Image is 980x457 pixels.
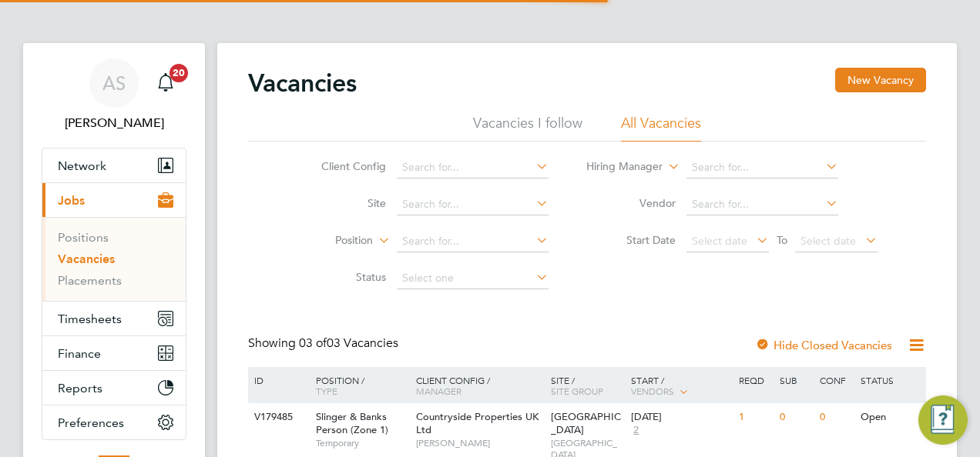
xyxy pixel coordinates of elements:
[150,58,181,108] a: 20
[735,403,775,432] div: 1
[248,68,357,98] h2: Vacancies
[692,234,747,248] span: Select date
[547,367,628,404] div: Site /
[551,410,621,436] span: [GEOGRAPHIC_DATA]
[42,114,186,132] span: Andrew Stevensen
[58,252,115,266] a: Vacancies
[397,268,549,289] input: Select one
[250,367,304,393] div: ID
[397,231,549,252] input: Search for...
[58,312,122,326] span: Timesheets
[42,58,186,132] a: AS[PERSON_NAME]
[631,385,674,397] span: Vendors
[316,437,408,449] span: Temporary
[297,196,386,210] label: Site
[772,230,792,250] span: To
[686,157,838,178] input: Search for...
[835,68,926,92] button: New Vacancy
[58,230,109,245] a: Positions
[918,395,968,445] button: Engage Resource Center
[776,367,816,393] div: Sub
[416,385,461,397] span: Manager
[800,234,856,248] span: Select date
[42,336,186,370] button: Finance
[397,157,549,178] input: Search for...
[857,403,924,432] div: Open
[42,302,186,335] button: Timesheets
[169,64,188,82] span: 20
[416,410,539,436] span: Countryside Properties UK Ltd
[631,411,731,424] div: [DATE]
[58,346,101,361] span: Finance
[776,403,816,432] div: 0
[816,367,856,393] div: Conf
[473,114,582,142] li: Vacancies I follow
[397,194,549,215] input: Search for...
[627,367,735,405] div: Start /
[621,114,701,142] li: All Vacancies
[816,403,856,432] div: 0
[574,159,663,175] label: Hiring Manager
[686,194,838,215] input: Search for...
[297,270,386,284] label: Status
[284,233,373,249] label: Position
[316,385,337,397] span: Type
[587,233,676,247] label: Start Date
[316,410,388,436] span: Slinger & Banks Person (Zone 1)
[58,381,102,395] span: Reports
[299,335,398,351] span: 03 Vacancies
[42,371,186,405] button: Reports
[58,415,124,430] span: Preferences
[587,196,676,210] label: Vendor
[42,148,186,182] button: Network
[551,385,603,397] span: Site Group
[297,159,386,173] label: Client Config
[299,335,327,351] span: 03 of
[412,367,547,404] div: Client Config /
[58,193,85,208] span: Jobs
[857,367,924,393] div: Status
[102,73,126,93] span: AS
[58,273,122,288] a: Placements
[735,367,775,393] div: Reqd
[42,183,186,217] button: Jobs
[42,405,186,439] button: Preferences
[42,217,186,301] div: Jobs
[631,424,641,437] span: 2
[250,403,304,432] div: V179485
[304,367,412,404] div: Position /
[58,158,106,173] span: Network
[248,335,401,352] div: Showing
[416,437,543,449] span: [PERSON_NAME]
[755,338,892,352] label: Hide Closed Vacancies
